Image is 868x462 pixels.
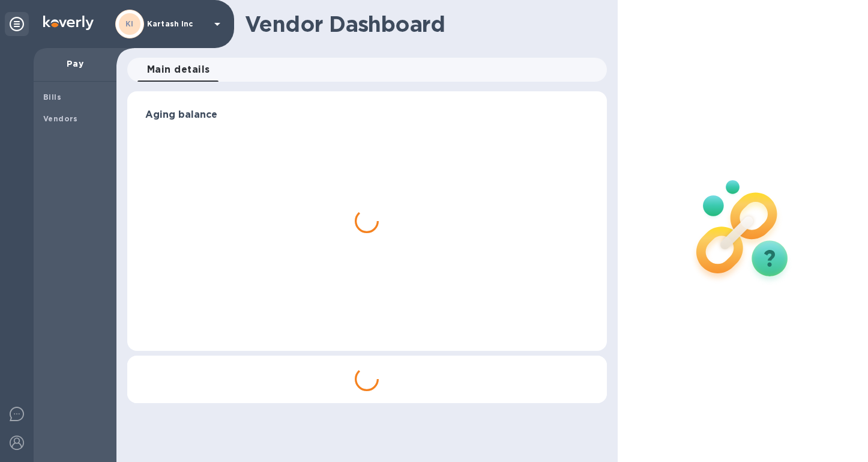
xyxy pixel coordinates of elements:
[245,11,598,37] h1: Vendor Dashboard
[145,109,589,121] h3: Aging balance
[43,93,61,102] b: Bills
[43,58,107,70] p: Pay
[147,20,207,28] p: Kartash Inc
[5,12,29,36] div: Unpin categories
[43,114,78,123] b: Vendors
[147,61,210,78] span: Main details
[125,19,134,28] b: KI
[43,16,94,30] img: Logo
